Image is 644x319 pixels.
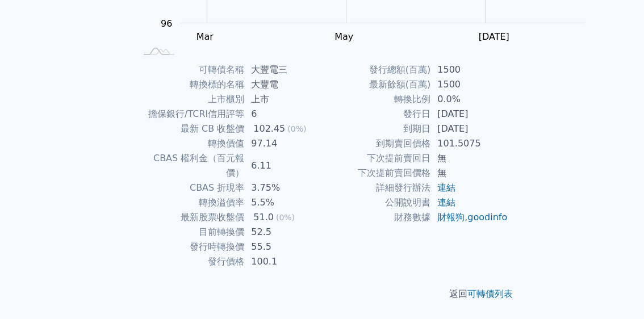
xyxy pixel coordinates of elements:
div: 聊天小工具 [587,265,644,319]
td: 公開說明書 [322,195,430,210]
td: 發行總額(百萬) [322,62,430,77]
td: [DATE] [430,107,508,121]
td: 最新股票收盤價 [136,210,244,225]
td: 6.11 [244,151,322,181]
td: 擔保銀行/TCRI信用評等 [136,107,244,121]
td: CBAS 權利金（百元報價） [136,151,244,181]
div: 102.45 [251,121,287,136]
a: 可轉債列表 [467,288,513,299]
p: 返回 [122,287,522,301]
iframe: Chat Widget [587,265,644,319]
td: 發行時轉換價 [136,240,244,254]
td: 97.14 [244,136,322,151]
td: 大豐電 [244,77,322,92]
td: , [430,210,508,225]
td: 下次提前賣回價格 [322,166,430,181]
td: 0.0% [430,92,508,107]
td: 101.5075 [430,136,508,151]
td: 上市櫃別 [136,92,244,107]
td: 無 [430,166,508,181]
td: 最新 CB 收盤價 [136,121,244,136]
td: 到期日 [322,121,430,136]
td: 55.5 [244,240,322,254]
td: 發行價格 [136,254,244,269]
td: 100.1 [244,254,322,269]
a: 連結 [437,197,455,208]
a: 財報狗 [437,212,465,223]
td: 無 [430,151,508,166]
tspan: [DATE] [479,31,509,42]
td: 3.75% [244,181,322,195]
td: 財務數據 [322,210,430,225]
td: 1500 [430,77,508,92]
td: 5.5% [244,195,322,210]
td: 詳細發行辦法 [322,181,430,195]
span: (0%) [276,213,295,222]
td: 可轉債名稱 [136,62,244,77]
td: CBAS 折現率 [136,181,244,195]
td: 目前轉換價 [136,225,244,240]
span: (0%) [287,124,306,133]
td: 到期賣回價格 [322,136,430,151]
td: 1500 [430,62,508,77]
div: 51.0 [251,210,276,225]
tspan: May [334,31,353,42]
td: 轉換價值 [136,136,244,151]
td: 轉換溢價率 [136,195,244,210]
td: 6 [244,107,322,121]
a: goodinfo [467,212,507,223]
td: 大豐電三 [244,62,322,77]
td: 上市 [244,92,322,107]
td: 轉換標的名稱 [136,77,244,92]
td: 發行日 [322,107,430,121]
td: 52.5 [244,225,322,240]
td: 轉換比例 [322,92,430,107]
tspan: Mar [196,31,214,42]
tspan: 96 [161,18,172,29]
td: [DATE] [430,121,508,136]
a: 連結 [437,182,455,193]
td: 最新餘額(百萬) [322,77,430,92]
td: 下次提前賣回日 [322,151,430,166]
